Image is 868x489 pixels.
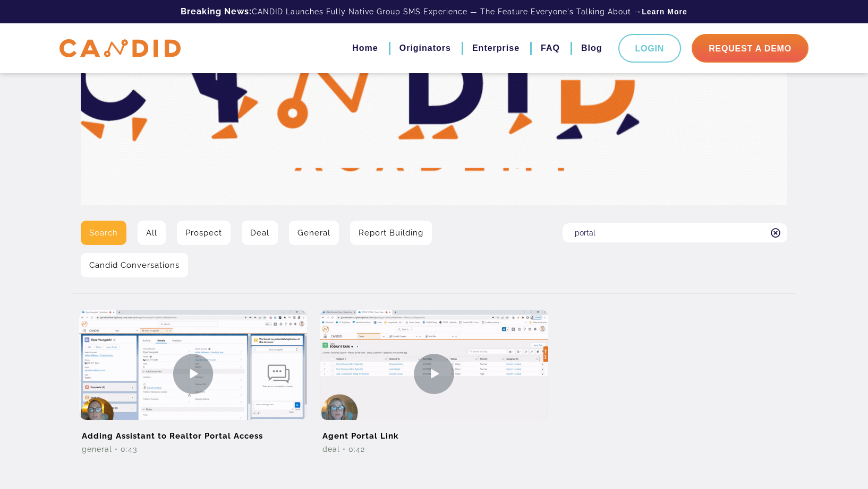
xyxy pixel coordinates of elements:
a: Report Building [350,221,432,245]
img: CANDID APP [59,39,181,58]
a: Enterprise [472,39,520,57]
a: Request A Demo [692,34,809,63]
a: Deal [242,221,278,245]
a: All [138,221,166,245]
img: Agent Portal Link Video [320,310,548,438]
img: Adding Assistant to Realtor Portal Access Video [79,310,307,438]
h2: Agent Portal Link [320,420,548,444]
div: Deal • 0:42 [320,444,548,455]
h2: Adding Assistant to Realtor Portal Access [79,420,307,444]
a: Login [618,34,682,63]
div: General • 0:43 [79,444,307,455]
a: Learn More [642,6,687,17]
a: Candid Conversations [81,253,188,277]
a: FAQ [541,39,560,57]
a: Originators [399,39,451,57]
a: Home [352,39,378,57]
a: Prospect [177,221,231,245]
a: General [289,221,339,245]
b: Breaking News: [181,6,252,16]
a: Blog [581,39,602,57]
